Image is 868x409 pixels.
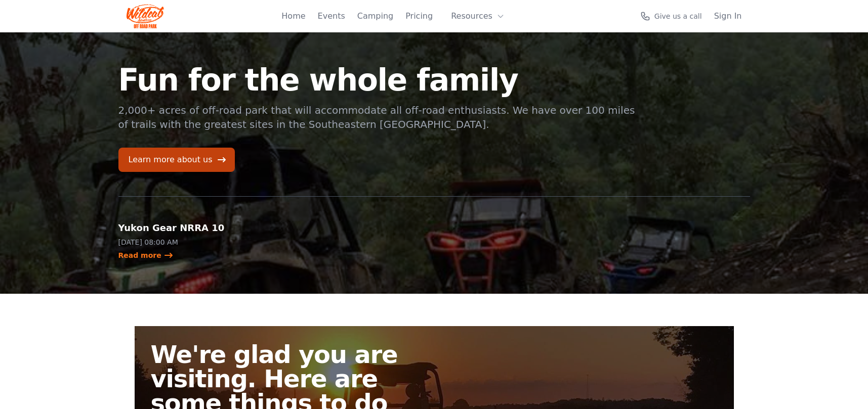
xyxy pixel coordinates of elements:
[318,10,345,22] a: Events
[640,11,702,21] a: Give us a call
[118,148,235,172] a: Learn more about us
[127,4,164,28] img: Wildcat Logo
[118,65,637,95] h1: Fun for the whole family
[654,11,702,21] span: Give us a call
[714,10,742,22] a: Sign In
[118,237,264,247] p: [DATE] 08:00 AM
[118,250,174,260] a: Read more
[445,6,511,26] button: Resources
[405,10,433,22] a: Pricing
[118,103,637,131] p: 2,000+ acres of off-road park that will accommodate all off-road enthusiasts. We have over 100 mi...
[118,221,264,235] h2: Yukon Gear NRRA 10
[281,10,305,22] a: Home
[357,10,393,22] a: Camping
